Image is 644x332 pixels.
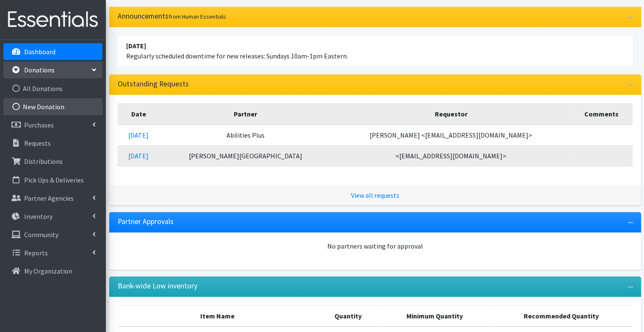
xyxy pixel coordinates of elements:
p: Reports [24,249,48,257]
p: Pick Ups & Deliveries [24,176,84,184]
a: Distributions [3,153,102,170]
th: Recommended Quantity [490,305,633,326]
th: Partner [160,103,331,125]
li: Regularly scheduled downtime for new releases: Sundays 10am-1pm Eastern. [118,36,633,66]
a: [DATE] [128,152,149,160]
a: Donations [3,61,102,78]
a: Partner Agencies [3,190,102,207]
p: Distributions [24,157,63,166]
h3: Announcements [118,12,226,21]
a: Requests [3,135,102,152]
p: Requests [24,139,51,147]
p: Purchases [24,121,54,129]
th: Minimum Quantity [379,305,490,326]
a: Pick Ups & Deliveries [3,172,102,188]
td: [PERSON_NAME] <[EMAIL_ADDRESS][DOMAIN_NAME]> [331,125,571,146]
p: My Organization [24,267,72,275]
h3: Bank-wide Low inventory [118,282,197,290]
a: My Organization [3,263,102,279]
p: Community [24,230,58,239]
th: Comments [571,103,633,125]
a: Inventory [3,208,102,225]
a: Purchases [3,116,102,133]
h3: Partner Approvals [118,217,174,226]
a: Dashboard [3,43,102,60]
td: Abilities Plus [160,125,331,146]
p: Inventory [24,212,53,221]
a: All Donations [3,80,102,97]
p: Donations [24,66,55,74]
a: New Donation [3,98,102,115]
strong: [DATE] [126,41,146,50]
h3: Outstanding Requests [118,80,189,89]
td: [PERSON_NAME][GEOGRAPHIC_DATA] [160,145,331,166]
div: No partners waiting for approval [118,241,633,251]
p: Partner Agencies [24,194,74,202]
th: Item Name [118,305,317,326]
a: [DATE] [128,131,149,139]
small: from Human Essentials [169,13,226,20]
td: <[EMAIL_ADDRESS][DOMAIN_NAME]> [331,145,571,166]
th: Requestor [331,103,571,125]
a: View all requests [351,191,399,199]
th: Quantity [317,305,379,326]
a: Reports [3,244,102,261]
th: Date [118,103,160,125]
a: Community [3,226,102,243]
p: Dashboard [24,47,55,56]
img: HumanEssentials [3,6,102,34]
